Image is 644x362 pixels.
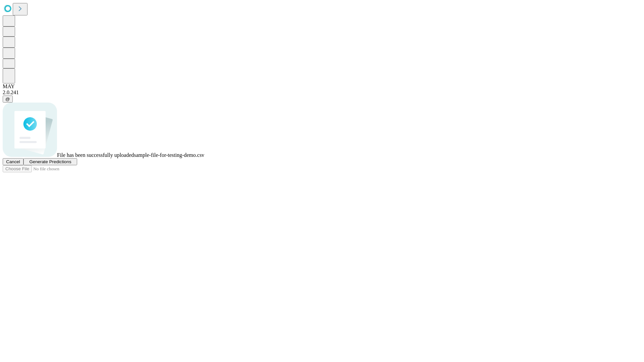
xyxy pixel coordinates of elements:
span: File has been successfully uploaded [57,152,134,158]
div: 2.0.241 [3,89,641,96]
span: sample-file-for-testing-demo.csv [134,152,204,158]
button: Generate Predictions [23,158,77,165]
span: Generate Predictions [29,159,71,164]
button: @ [3,96,13,103]
span: @ [5,97,10,102]
span: Cancel [6,159,20,164]
div: MAY [3,83,641,89]
button: Cancel [3,158,23,165]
